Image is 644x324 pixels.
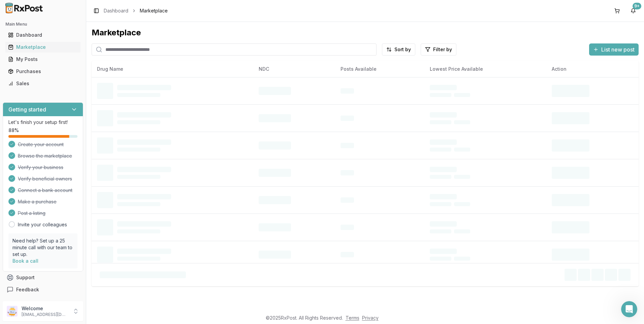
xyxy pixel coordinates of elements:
a: Dashboard [104,7,128,14]
span: Verify your business [18,164,63,171]
a: Privacy [362,315,379,321]
h2: Main Menu [5,22,80,27]
p: Need help? Set up a 25 minute call with our team to set up. [12,237,73,258]
th: Posts Available [335,61,424,77]
div: Marketplace [8,44,78,51]
a: Dashboard [5,29,80,41]
span: Verify beneficial owners [18,175,72,182]
div: Sales [8,80,78,87]
th: NDC [253,61,335,77]
button: Filter by [421,43,456,56]
div: 9+ [633,3,641,9]
button: Marketplace [3,42,83,53]
p: [EMAIL_ADDRESS][DOMAIN_NAME] [22,312,68,317]
span: Make a purchase [18,198,57,205]
span: Create your account [18,141,64,148]
p: Welcome [22,305,68,312]
button: Support [3,271,83,284]
a: Invite your colleagues [18,221,67,228]
div: Purchases [8,68,78,75]
div: My Posts [8,56,78,63]
a: Terms [346,315,359,321]
button: My Posts [3,54,83,65]
button: Sales [3,78,83,89]
span: Browse the marketplace [18,153,72,159]
span: Connect a bank account [18,187,72,194]
a: My Posts [5,53,80,65]
p: Let's finish your setup first! [8,119,77,126]
th: Action [546,61,639,77]
span: Feedback [16,286,39,293]
h3: Getting started [8,105,46,114]
span: Filter by [433,46,452,53]
th: Lowest Price Available [424,61,546,77]
span: Marketplace [140,7,168,14]
a: List new post [589,47,639,54]
button: Purchases [3,66,83,77]
span: List new post [601,45,635,54]
nav: breadcrumb [104,7,168,14]
button: Dashboard [3,30,83,40]
iframe: Intercom live chat [621,301,637,317]
div: Dashboard [8,32,78,38]
span: 88 % [8,127,19,134]
span: Post a listing [18,210,45,217]
a: Book a call [12,258,38,264]
img: RxPost Logo [3,3,46,13]
button: Sort by [382,43,415,56]
button: 9+ [628,5,639,16]
a: Marketplace [5,41,80,53]
button: Feedback [3,284,83,296]
img: User avatar [7,306,18,317]
a: Sales [5,77,80,90]
th: Drug Name [92,61,253,77]
div: Marketplace [92,27,639,38]
a: Purchases [5,65,80,77]
button: List new post [589,43,639,56]
span: Sort by [394,46,411,53]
